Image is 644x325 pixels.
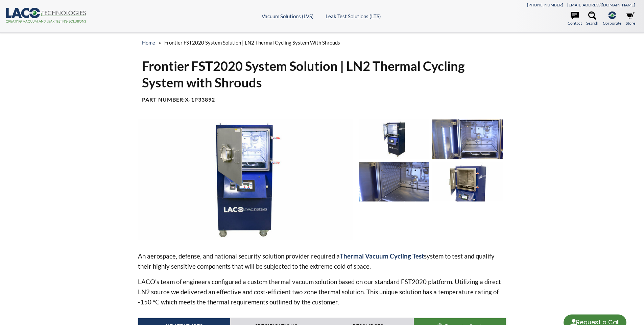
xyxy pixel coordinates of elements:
[432,119,503,159] img: Thermal Platen and Shroud, chamber internal
[164,39,340,46] span: Frontier FST2020 System Solution | LN2 Thermal Cycling System with Shrouds
[138,251,506,271] p: An aerospace, defense, and national security solution provider required a system to test and qual...
[527,2,563,7] a: [PHONE_NUMBER]
[262,13,314,19] a: Vacuum Solutions (LVS)
[138,277,506,307] p: LACO’s team of engineers configured a custom thermal vacuum solution based on our standard FST202...
[185,96,215,103] b: X-1P33892
[359,119,429,159] img: TVCT System, angled view, open door
[603,20,621,26] span: Corporate
[138,119,354,240] img: TVCT System, front view, open door
[142,58,502,91] h1: Frontier FST2020 System Solution | LN2 Thermal Cycling System with Shrouds
[586,11,598,26] a: Search
[568,11,582,26] a: Contact
[326,13,381,19] a: Leak Test Solutions (LTS)
[142,33,502,52] div: »
[142,39,155,46] a: home
[567,2,635,7] a: [EMAIL_ADDRESS][DOMAIN_NAME]
[142,96,502,103] h4: Part Number:
[340,252,424,260] strong: Thermal Vacuum Cycling Test
[359,162,429,201] img: Thermal Platen and Shroud, chamber close-up
[626,11,635,26] a: Store
[432,162,503,201] img: TVCT System, chamber close-up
